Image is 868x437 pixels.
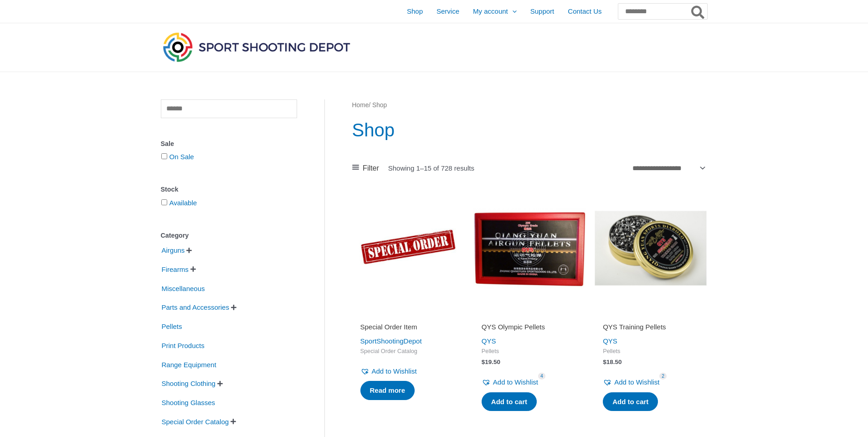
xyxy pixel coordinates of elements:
[482,359,500,365] bdi: 19.50
[169,153,194,161] a: On Sale
[659,373,667,380] span: 2
[352,117,707,143] h1: Shop
[603,337,617,345] a: QYS
[629,161,707,175] select: Shop order
[603,392,658,411] a: Add to cart: “QYS Training Pellets”
[363,161,379,175] span: Filter
[352,161,379,175] a: Filter
[161,360,217,368] a: Range Equipment
[352,192,464,304] img: Special Order Item
[482,323,577,332] h2: QYS Olympic Pellets
[538,373,545,380] span: 4
[352,99,707,111] nav: Breadcrumb
[161,417,230,425] a: Special Order Catalog
[231,304,236,311] span: 
[603,359,606,365] span: $
[603,348,699,355] span: Pellets
[352,102,369,109] a: Home
[161,398,216,406] a: Shooting Glasses
[482,348,577,355] span: Pellets
[186,247,192,254] span: 
[603,310,699,321] iframe: Customer reviews powered by Trustpilot
[161,414,230,430] span: Special Order Catalog
[482,392,537,411] a: Add to cart: “QYS Olympic Pellets”
[217,380,223,387] span: 
[161,338,205,354] span: Print Products
[169,199,197,207] a: Available
[161,341,205,349] a: Print Products
[482,359,485,365] span: $
[372,367,417,375] span: Add to Wishlist
[161,262,190,277] span: Firearms
[161,183,297,196] div: Stock
[603,376,659,389] a: Add to Wishlist
[161,284,206,291] a: Miscellaneous
[360,323,456,335] a: Special Order Item
[161,379,216,387] a: Shooting Clothing
[482,376,538,389] a: Add to Wishlist
[482,337,496,345] a: QYS
[360,365,417,378] a: Add to Wishlist
[388,165,474,172] p: Showing 1–15 of 728 results
[161,246,186,254] a: Airguns
[161,265,190,273] a: Firearms
[360,381,415,400] a: Read more about “Special Order Item”
[190,266,196,272] span: 
[603,359,621,365] bdi: 18.50
[595,192,707,304] img: QYS Training Pellets
[689,4,707,19] button: Search
[161,357,217,373] span: Range Equipment
[360,348,456,355] span: Special Order Catalog
[161,199,167,205] input: Available
[161,376,216,391] span: Shooting Clothing
[360,323,456,332] h2: Special Order Item
[161,229,297,242] div: Category
[360,337,422,345] a: SportShootingDepot
[482,323,577,335] a: QYS Olympic Pellets
[161,322,183,330] a: Pellets
[603,323,699,332] h2: QYS Training Pellets
[161,153,167,159] input: On Sale
[161,243,186,258] span: Airguns
[161,319,183,334] span: Pellets
[603,323,699,335] a: QYS Training Pellets
[161,137,297,151] div: Sale
[161,281,206,297] span: Miscellaneous
[473,192,586,304] img: QYS Olympic Pellets
[161,395,216,411] span: Shooting Glasses
[161,303,230,311] a: Parts and Accessories
[161,300,230,315] span: Parts and Accessories
[231,418,236,425] span: 
[161,30,352,64] img: Sport Shooting Depot
[614,378,659,386] span: Add to Wishlist
[493,378,538,386] span: Add to Wishlist
[360,310,456,321] iframe: Customer reviews powered by Trustpilot
[482,310,577,321] iframe: Customer reviews powered by Trustpilot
